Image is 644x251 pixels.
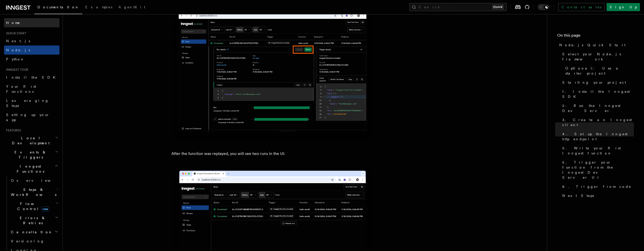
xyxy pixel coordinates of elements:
[4,110,59,124] a: Setting up your app
[4,148,59,162] button: Events & Triggers
[11,239,44,243] span: Versioning
[560,191,634,200] a: Next Steps
[560,129,634,144] a: 4. Set up the Inngest http endpoint
[4,96,59,110] a: Leveraging Steps
[6,20,20,25] span: Home
[6,48,30,52] span: Node.js
[85,5,112,9] span: Examples
[538,4,550,10] button: Toggle dark mode
[9,201,56,211] span: Flow Control
[562,103,634,113] span: 2. Run the Inngest Dev Server
[115,2,148,14] a: AgentKit
[6,75,58,79] span: Install the SDK
[82,2,115,14] a: Examples
[6,113,50,122] span: Setting up your app
[560,78,634,87] a: Starting your project
[4,68,28,72] span: Inngest tour
[171,150,374,157] p: After the function was replayed, you will see two runs in the UI:
[559,42,626,48] span: Node.js Quick Start
[562,160,634,180] span: 5. Trigger your function from the Inngest Dev Server UI
[4,128,21,132] span: Features
[560,158,634,182] a: 5. Trigger your function from the Inngest Dev Server UI
[4,150,55,160] span: Events & Triggers
[4,162,59,176] button: Inngest Functions
[560,101,634,115] a: 2. Run the Inngest Dev Server
[4,73,59,82] a: Install the SDK
[562,52,634,62] span: Select your Node.js framework
[409,3,507,11] button: Search...Ctrl+K
[562,193,594,198] span: Next Steps
[565,66,634,76] span: Optional: Use a starter project
[4,82,59,96] a: Your first Functions
[6,84,36,94] span: Your first Functions
[560,87,634,101] a: 1. Install the Inngest SDK
[562,131,634,142] span: 4. Set up the Inngest http endpoint
[562,89,634,99] span: 1. Install the Inngest SDK
[9,215,55,225] span: Errors & Retries
[9,185,59,199] button: Steps & Workflows
[492,5,504,10] kbd: Ctrl+K
[171,2,374,142] img: Run details expanded with rerun and cancel buttons highlighted
[37,5,79,9] span: Documentation
[4,135,55,146] span: Local Development
[563,64,634,78] a: Optional: Use a starter project
[9,230,53,235] span: Cancellation
[4,31,26,35] span: Quick start
[562,117,634,127] span: 3. Create an Inngest client
[560,115,634,129] a: 3. Create an Inngest client
[9,187,56,197] span: Steps & Workflows
[560,182,634,191] a: 6. Trigger from code
[560,50,634,64] a: Select your Node.js framework
[11,178,63,182] span: Overview
[4,18,59,27] a: Home
[4,133,59,148] button: Local Development
[9,176,59,185] a: Overview
[6,39,30,43] span: Next.js
[562,80,626,85] span: Starting your project
[9,199,59,213] button: Flow Controlnew
[41,206,49,212] span: new
[557,40,634,50] a: Node.js Quick Start
[118,5,145,9] span: AgentKit
[4,45,59,55] a: Node.js
[9,213,59,227] button: Errors & Retries
[9,227,59,237] button: Cancellation
[4,164,55,174] span: Inngest Functions
[6,99,49,108] span: Leveraging Steps
[4,36,59,45] a: Next.js
[562,184,631,189] span: 6. Trigger from code
[562,146,634,156] span: 5. Write your first Inngest function
[34,2,82,14] a: Documentation
[4,55,59,64] a: Python
[607,3,640,11] a: Sign Up
[560,144,634,158] a: 5. Write your first Inngest function
[9,237,59,246] a: Versioning
[6,57,25,61] span: Python
[557,32,634,40] h4: On this page
[558,3,605,11] a: Contact sales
